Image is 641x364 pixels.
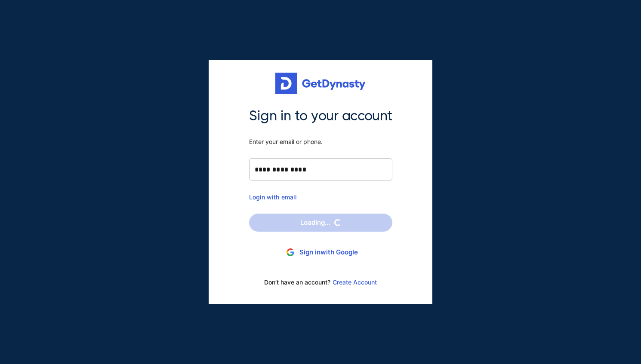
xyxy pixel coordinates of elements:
[249,107,392,125] span: Sign in to your account
[249,138,392,146] span: Enter your email or phone.
[249,273,392,291] div: Don’t have an account?
[275,73,366,94] img: Get started for free with Dynasty Trust Company
[249,245,392,260] button: Sign inwith Google
[249,193,392,201] div: Login with email
[333,279,377,286] a: Create Account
